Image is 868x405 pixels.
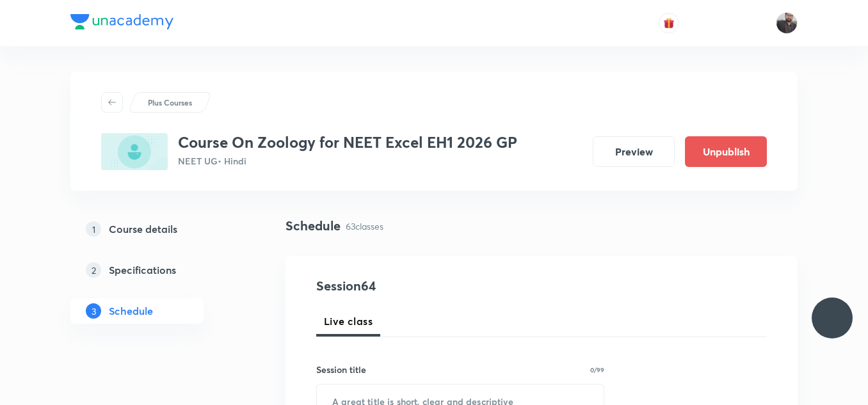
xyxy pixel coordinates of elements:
button: Preview [593,136,675,167]
h5: Specifications [109,262,176,278]
a: 2Specifications [70,257,245,283]
button: Unpublish [685,136,767,167]
a: 1Course details [70,216,245,242]
span: Live class [324,314,373,329]
h4: Schedule [285,216,341,235]
img: Company Logo [70,14,173,29]
p: NEET UG • Hindi [178,154,517,168]
img: Vishal Choudhary [776,12,798,34]
img: avatar [663,17,675,29]
h5: Schedule [109,303,153,319]
p: 2 [86,262,101,278]
p: 0/99 [590,367,604,373]
img: ttu [824,310,840,326]
h4: Session 64 [316,276,550,296]
p: 1 [86,221,101,237]
h3: Course On Zoology for NEET Excel EH1 2026 GP [178,133,517,152]
h5: Course details [109,221,177,237]
p: 63 classes [346,219,383,233]
img: 07061014-0B76-4DA7-A80F-9F56EA663F7C_plus.png [101,133,168,170]
a: Company Logo [70,14,173,33]
p: 3 [86,303,101,319]
button: avatar [659,13,679,33]
p: Plus Courses [148,97,192,108]
h6: Session title [316,363,366,376]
